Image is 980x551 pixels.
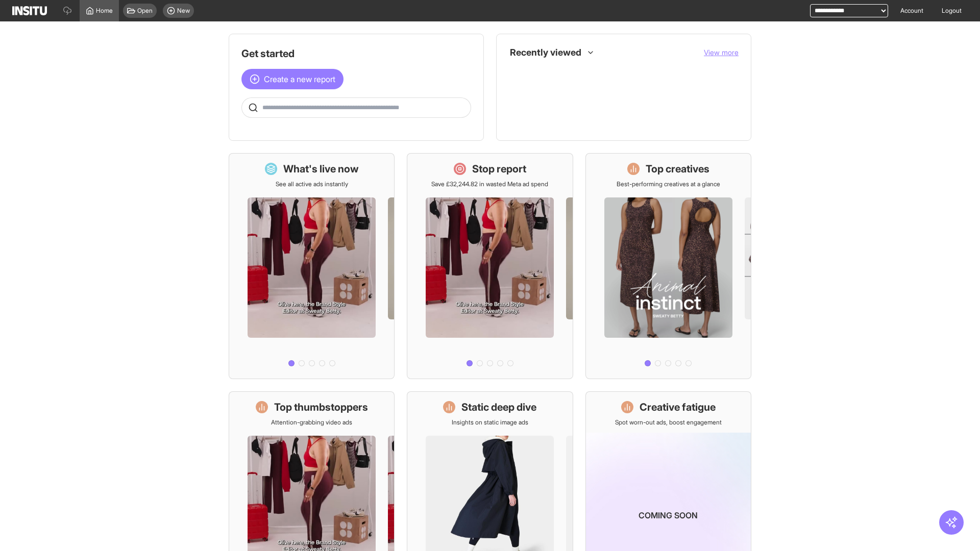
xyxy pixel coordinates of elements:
[283,162,359,176] h1: What's live now
[617,180,720,188] p: Best-performing creatives at a glance
[461,400,536,414] h1: Static deep dive
[274,400,368,414] h1: Top thumbstoppers
[264,73,335,85] span: Create a new report
[137,7,153,15] span: Open
[431,180,548,188] p: Save £32,244.82 in wasted Meta ad spend
[472,162,526,176] h1: Stop report
[452,418,528,427] p: Insights on static image ads
[704,47,739,58] button: View more
[585,153,751,379] a: Top creativesBest-performing creatives at a glance
[407,153,573,379] a: Stop reportSave £32,244.82 in wasted Meta ad spend
[96,7,113,15] span: Home
[12,6,47,15] img: Logo
[646,162,709,176] h1: Top creatives
[276,180,348,188] p: See all active ads instantly
[229,153,395,379] a: What's live nowSee all active ads instantly
[241,46,471,61] h1: Get started
[241,69,344,89] button: Create a new report
[704,48,739,57] span: View more
[271,418,352,427] p: Attention-grabbing video ads
[177,7,190,15] span: New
